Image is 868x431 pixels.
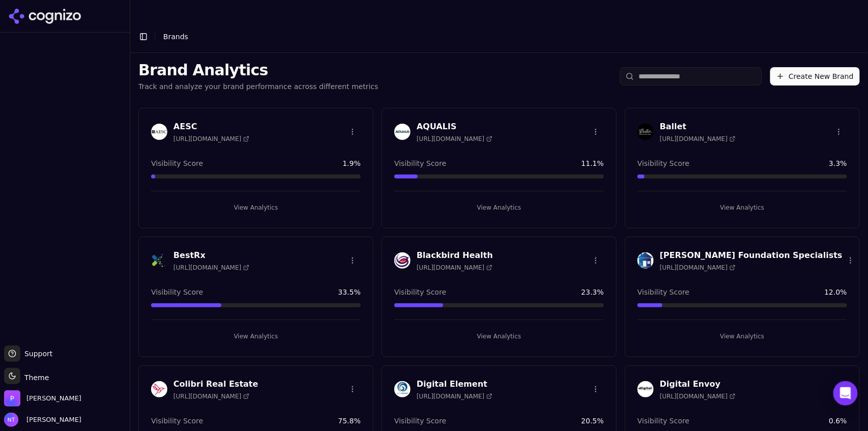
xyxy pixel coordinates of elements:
[394,381,411,397] img: Digital Element
[4,390,20,407] img: Perrill
[638,158,689,168] span: Visibility Score
[638,252,654,269] img: Cantey Foundation Specialists
[4,413,18,427] img: Nate Tower
[660,135,736,143] span: [URL][DOMAIN_NAME]
[163,33,188,41] span: Brands
[660,264,736,272] span: [URL][DOMAIN_NAME]
[770,67,860,85] button: Create New Brand
[394,252,411,269] img: Blackbird Health
[394,199,604,216] button: View Analytics
[338,287,361,297] span: 33.5 %
[660,378,736,390] h3: Digital Envoy
[417,121,493,133] h3: AQUALIS
[163,32,188,42] nav: breadcrumb
[825,287,847,297] span: 12.0 %
[638,199,847,216] button: View Analytics
[22,415,81,424] span: [PERSON_NAME]
[417,378,493,390] h3: Digital Element
[660,121,736,133] h3: Ballet
[638,328,847,344] button: View Analytics
[417,392,493,400] span: [URL][DOMAIN_NAME]
[151,287,203,297] span: Visibility Score
[394,328,604,344] button: View Analytics
[394,287,446,297] span: Visibility Score
[417,135,493,143] span: [URL][DOMAIN_NAME]
[173,135,249,143] span: [URL][DOMAIN_NAME]
[151,252,167,269] img: BestRx
[4,390,81,407] button: Open organization switcher
[173,392,249,400] span: [URL][DOMAIN_NAME]
[417,249,493,262] h3: Blackbird Health
[20,349,52,359] span: Support
[20,373,49,382] span: Theme
[151,416,203,426] span: Visibility Score
[151,328,361,344] button: View Analytics
[582,287,604,297] span: 23.3 %
[342,158,361,168] span: 1.9 %
[173,249,249,262] h3: BestRx
[173,121,249,133] h3: AESC
[660,392,736,400] span: [URL][DOMAIN_NAME]
[394,124,411,140] img: AQUALIS
[582,416,604,426] span: 20.5 %
[638,124,654,140] img: Ballet
[151,158,203,168] span: Visibility Score
[138,81,379,92] p: Track and analyze your brand performance across different metrics
[338,416,361,426] span: 75.8 %
[394,158,446,168] span: Visibility Score
[26,394,81,403] span: Perrill
[829,158,847,168] span: 3.3 %
[138,61,379,79] h1: Brand Analytics
[4,413,81,427] button: Open user button
[151,124,167,140] img: AESC
[582,158,604,168] span: 11.1 %
[417,264,493,272] span: [URL][DOMAIN_NAME]
[151,199,361,216] button: View Analytics
[151,381,167,397] img: Colibri Real Estate
[173,264,249,272] span: [URL][DOMAIN_NAME]
[394,416,446,426] span: Visibility Score
[638,287,689,297] span: Visibility Score
[173,378,258,390] h3: Colibri Real Estate
[660,249,843,262] h3: [PERSON_NAME] Foundation Specialists
[638,416,689,426] span: Visibility Score
[638,381,654,397] img: Digital Envoy
[833,381,858,406] div: Open Intercom Messenger
[829,416,847,426] span: 0.6 %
